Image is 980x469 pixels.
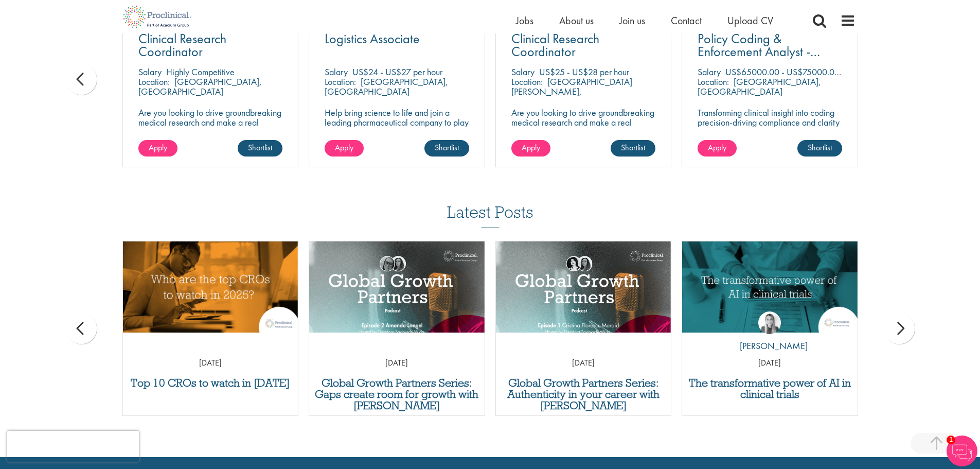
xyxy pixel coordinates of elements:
[698,76,729,88] span: Location:
[511,76,632,107] p: [GEOGRAPHIC_DATA][PERSON_NAME], [GEOGRAPHIC_DATA]
[619,14,645,27] a: Join us
[698,108,842,137] p: Transforming clinical insight into coding precision-driving compliance and clarity in healthcare ...
[758,311,781,334] img: Hannah Burke
[325,76,356,88] span: Location:
[511,30,599,60] span: Clinical Research Coordinator
[511,66,534,78] span: Salary
[325,140,364,157] a: Apply
[671,14,702,27] a: Contact
[884,313,915,344] div: next
[947,436,955,444] span: 1
[698,66,721,78] span: Salary
[352,66,442,78] p: US$24 - US$27 per hour
[559,14,594,27] a: About us
[138,30,226,60] span: Clinical Research Coordinator
[708,142,726,153] span: Apply
[725,66,879,78] p: US$65000.00 - US$75000.00 per annum
[138,76,262,97] p: [GEOGRAPHIC_DATA], [GEOGRAPHIC_DATA]
[516,14,533,27] a: Jobs
[511,108,656,147] p: Are you looking to drive groundbreaking medical research and make a real impact? Join our client ...
[727,14,773,27] a: Upload CV
[698,32,842,58] a: Policy Coding & Enforcement Analyst - Remote
[123,241,298,333] img: Top 10 CROs 2025 | Proclinical
[149,142,167,153] span: Apply
[698,76,821,97] p: [GEOGRAPHIC_DATA], [GEOGRAPHIC_DATA]
[682,357,858,369] p: [DATE]
[138,32,283,58] a: Clinical Research Coordinator
[309,241,485,333] a: Link to a post
[325,30,420,47] span: Logistics Associate
[687,377,852,400] a: The transformative power of AI in clinical trials
[732,311,808,358] a: Hannah Burke [PERSON_NAME]
[325,66,348,78] span: Salary
[682,241,858,333] a: Link to a post
[123,357,298,369] p: [DATE]
[128,377,293,389] a: Top 10 CROs to watch in [DATE]
[66,313,97,344] div: prev
[66,64,97,95] div: prev
[309,357,485,369] p: [DATE]
[424,140,469,157] a: Shortlist
[698,30,820,73] span: Policy Coding & Enforcement Analyst - Remote
[138,140,177,157] a: Apply
[501,377,666,411] a: Global Growth Partners Series: Authenticity in your career with [PERSON_NAME]
[335,142,353,153] span: Apply
[496,241,671,333] a: Link to a post
[698,140,737,157] a: Apply
[682,241,858,333] img: The Transformative Power of AI in Clinical Trials | Proclinical
[123,241,298,333] a: Link to a post
[166,66,235,78] p: Highly Competitive
[138,108,283,147] p: Are you looking to drive groundbreaking medical research and make a real impact-join our client a...
[539,66,629,78] p: US$25 - US$28 per hour
[7,431,139,462] iframe: reCAPTCHA
[947,436,977,466] img: Chatbot
[138,76,170,88] span: Location:
[511,140,550,157] a: Apply
[522,142,540,153] span: Apply
[511,32,656,58] a: Clinical Research Coordinator
[325,76,448,97] p: [GEOGRAPHIC_DATA], [GEOGRAPHIC_DATA]
[511,76,543,88] span: Location:
[496,357,671,369] p: [DATE]
[314,377,479,411] a: Global Growth Partners Series: Gaps create room for growth with [PERSON_NAME]
[138,66,162,78] span: Salary
[325,108,469,157] p: Help bring science to life and join a leading pharmaceutical company to play a key role in delive...
[325,32,469,45] a: Logistics Associate
[611,140,655,157] a: Shortlist
[447,203,533,228] h3: Latest Posts
[797,140,842,157] a: Shortlist
[732,339,808,353] p: [PERSON_NAME]
[238,140,282,157] a: Shortlist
